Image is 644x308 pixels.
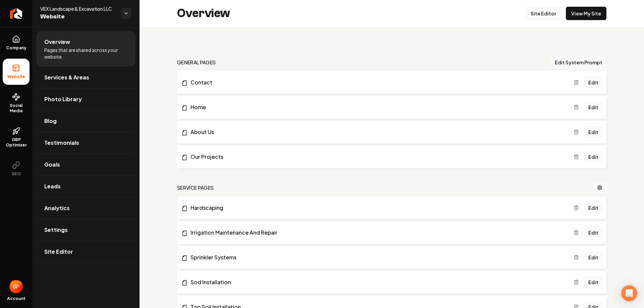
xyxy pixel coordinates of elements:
[44,117,57,125] span: Blog
[44,47,127,60] span: Pages that are shared across your website.
[584,276,602,288] a: Edit
[10,8,22,19] img: Rebolt Logo
[36,110,136,132] a: Blog
[181,103,574,111] a: Home
[36,88,136,110] a: Photo Library
[44,248,73,256] span: Site Editor
[36,176,136,197] a: Leads
[181,78,574,86] a: Contact
[36,154,136,175] a: Goals
[44,226,68,234] span: Settings
[584,151,602,163] a: Edit
[181,278,574,286] a: Sod Installation
[44,95,82,103] span: Photo Library
[177,7,230,20] h2: Overview
[44,182,61,190] span: Leads
[40,5,115,12] span: VEX Landscape & Excavation LLC
[36,219,136,241] a: Settings
[177,184,214,191] h2: Service Pages
[181,253,574,261] a: Sprinkler Systems
[3,137,30,148] span: GBP Optimizer
[44,161,60,169] span: Goals
[3,87,30,119] a: Social Media
[44,38,70,46] span: Overview
[584,101,602,113] a: Edit
[9,280,23,293] button: Open user button
[3,45,29,51] span: Company
[44,73,89,81] span: Services & Areas
[621,285,637,301] div: Open Intercom Messenger
[36,67,136,88] a: Services & Areas
[566,7,606,20] a: View My Site
[584,76,602,88] a: Edit
[7,296,25,301] span: Account
[44,139,79,147] span: Testimonials
[3,156,30,182] button: SEO
[36,241,136,262] a: Site Editor
[3,30,30,56] a: Company
[584,251,602,263] a: Edit
[36,132,136,153] a: Testimonials
[584,126,602,138] a: Edit
[525,7,562,20] a: Site Editor
[40,12,115,21] span: Website
[181,128,574,136] a: About Us
[44,204,70,212] span: Analytics
[181,229,574,237] a: Irrigation Maintenance And Repair
[551,56,606,68] button: Edit System Prompt
[3,103,30,114] span: Social Media
[181,204,574,212] a: Hardscaping
[3,122,30,153] a: GBP Optimizer
[5,74,28,79] span: Website
[177,59,216,66] h2: general pages
[9,280,23,293] img: Bailey Paraspolo
[584,227,602,239] a: Edit
[36,197,136,219] a: Analytics
[181,153,574,161] a: Our Projects
[584,202,602,214] a: Edit
[9,171,23,177] span: SEO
